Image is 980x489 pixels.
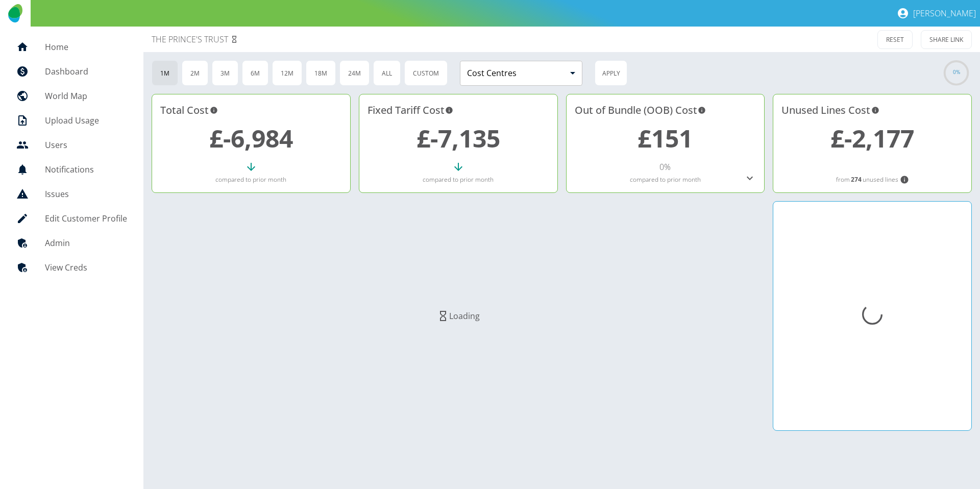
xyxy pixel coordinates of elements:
h5: Notifications [45,163,127,176]
h5: Admin [45,237,127,249]
b: 274 [851,175,862,184]
svg: Lines not used during your chosen timeframe. If multiple months selected only lines never used co... [900,175,909,184]
button: SHARE LINK [921,30,972,49]
a: £-7,135 [416,121,500,155]
svg: Potential saving if surplus lines removed at contract renewal [871,103,879,118]
h5: Issues [45,188,127,200]
h5: Upload Usage [45,114,127,127]
h5: Users [45,139,127,151]
button: RESET [877,30,913,49]
a: World Map [8,84,135,108]
button: 24M [339,60,370,86]
a: Notifications [8,157,135,182]
p: 0 % [659,161,671,173]
a: Dashboard [8,59,135,84]
h5: View Creds [45,261,127,274]
a: View Creds [8,255,135,280]
a: £-2,177 [830,121,914,155]
button: 12M [272,60,302,86]
svg: This is your recurring contracted cost [445,103,453,118]
p: from unused lines [781,175,963,184]
h4: Fixed Tariff Cost [367,103,549,118]
button: [PERSON_NAME] [893,3,980,23]
text: 0% [952,69,960,76]
h4: Unused Lines Cost [781,103,963,118]
h5: Dashboard [45,65,127,78]
button: 2M [182,60,208,86]
a: Admin [8,231,135,255]
h4: Out of Bundle (OOB) Cost [575,103,756,118]
a: Edit Customer Profile [8,206,135,231]
button: Apply [595,60,627,86]
a: £-6,984 [209,121,293,155]
a: Home [8,35,135,59]
p: [PERSON_NAME] [913,8,976,19]
a: Users [8,133,135,157]
p: compared to prior month [160,175,342,184]
a: Upload Usage [8,108,135,133]
h5: Edit Customer Profile [45,212,127,225]
button: 18M [306,60,336,86]
div: Loading [152,201,765,431]
a: THE PRINCE'S TRUST [152,33,228,45]
button: Custom [404,60,448,86]
img: Logo [8,4,22,22]
a: Issues [8,182,135,206]
a: £151 [638,121,693,155]
button: All [373,60,401,86]
button: 3M [212,60,238,86]
h5: Home [45,41,127,53]
p: compared to prior month [367,175,549,184]
button: 1M [152,60,178,86]
svg: This is the total charges incurred over 1 months [210,103,218,118]
h4: Total Cost [160,103,342,118]
h5: World Map [45,90,127,102]
button: 6M [242,60,268,86]
svg: Costs outside of your fixed tariff [698,103,706,118]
